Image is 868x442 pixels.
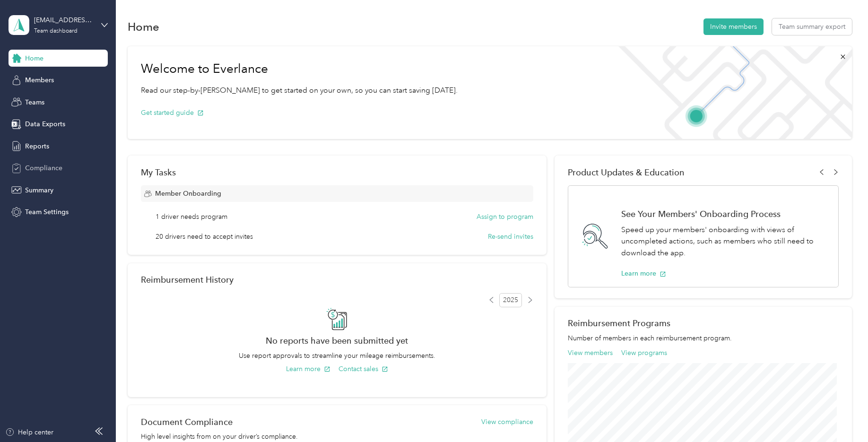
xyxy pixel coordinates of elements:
p: Use report approvals to streamline your mileage reimbursements. [141,351,533,361]
span: Product Updates & Education [568,167,685,177]
span: Summary [25,185,53,195]
span: Reports [25,141,49,151]
img: Welcome to everlance [609,46,851,139]
div: My Tasks [141,167,533,177]
button: View programs [621,348,667,358]
button: Help center [5,427,53,437]
span: Home [25,53,43,63]
span: 1 driver needs program [156,212,227,222]
span: Teams [25,97,44,107]
h2: No reports have been submitted yet [141,336,533,346]
button: Team summary export [772,18,852,35]
button: View compliance [481,417,533,427]
p: High level insights from on your driver’s compliance. [141,432,533,442]
button: View members [568,348,613,358]
button: Re-send invites [488,232,533,242]
span: Member Onboarding [155,189,221,199]
h2: Reimbursement Programs [568,318,838,328]
span: 20 drivers need to accept invites [156,232,253,242]
button: Invite members [703,18,764,35]
div: [EMAIL_ADDRESS][DOMAIN_NAME] [34,15,93,25]
button: Contact sales [339,364,388,374]
span: Data Exports [25,119,65,129]
p: Number of members in each reimbursement program. [568,333,838,343]
p: Speed up your members' onboarding with views of uncompleted actions, such as members who still ne... [621,224,828,259]
h2: Document Compliance [141,417,233,427]
iframe: Everlance-gr Chat Button Frame [815,389,868,442]
button: Assign to program [477,212,533,222]
h2: Reimbursement History [141,275,234,285]
div: Team dashboard [34,28,78,34]
p: Read our step-by-[PERSON_NAME] to get started on your own, so you can start saving [DATE]. [141,85,458,96]
h1: Home [128,22,159,32]
span: 2025 [499,293,522,307]
h1: See Your Members' Onboarding Process [621,209,828,219]
span: Compliance [25,163,62,173]
button: Get started guide [141,108,204,118]
button: Learn more [286,364,330,374]
span: Team Settings [25,207,69,217]
span: Members [25,75,54,85]
h1: Welcome to Everlance [141,61,458,77]
button: Learn more [621,269,666,278]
